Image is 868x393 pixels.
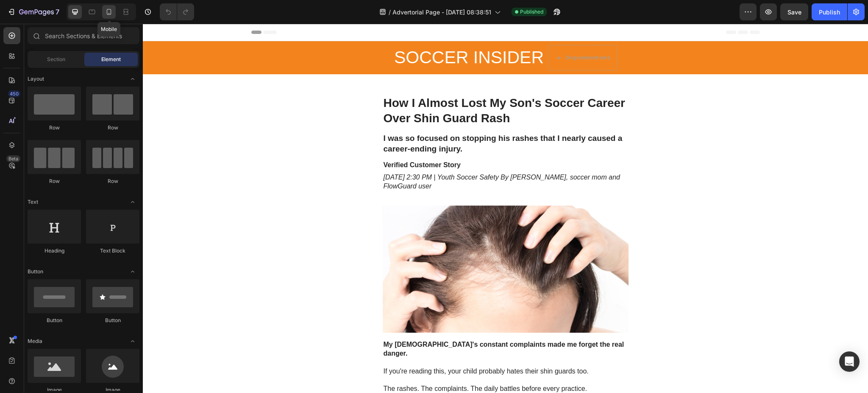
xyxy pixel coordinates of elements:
[392,8,491,17] span: Advertorial Page - [DATE] 08:38:51
[101,56,121,63] span: Element
[28,198,38,206] span: Text
[126,195,139,209] span: Toggle open
[28,268,43,275] span: Button
[241,317,481,333] strong: My [DEMOGRAPHIC_DATA]'s constant complaints made me forget the real danger.
[28,27,139,44] input: Search Sections & Elements
[47,56,65,63] span: Section
[389,8,391,17] span: /
[240,182,486,309] img: gempages_563056465019929362-b28b67c2-5233-4b42-a353-2b273f8afd38.png
[780,3,808,20] button: Save
[28,177,81,185] div: Row
[143,24,868,393] iframe: Design area
[86,317,139,324] div: Button
[423,31,467,37] div: Drop element here
[28,337,42,345] span: Media
[6,155,20,162] div: Beta
[839,351,860,372] div: Open Intercom Messenger
[241,150,477,166] i: [DATE] 2:30 PM | Youth Soccer Safety By [PERSON_NAME], soccer mom and FlowGuard user
[28,317,81,324] div: Button
[28,75,44,83] span: Layout
[3,3,63,20] button: 7
[520,8,543,16] span: Published
[126,334,139,348] span: Toggle open
[86,177,139,185] div: Row
[241,137,485,146] p: Verified Customer Story
[819,8,840,17] div: Publish
[86,124,139,132] div: Row
[240,71,486,104] h1: How I Almost Lost My Son's Soccer Career Over Shin Guard Rash
[28,124,81,132] div: Row
[28,247,81,255] div: Heading
[240,109,486,131] h2: I was so focused on stopping his rashes that I nearly caused a career-ending injury.
[241,361,485,370] p: The rashes. The complaints. The daily battles before every practice.
[56,7,59,17] p: 7
[8,90,20,97] div: 450
[126,72,139,86] span: Toggle open
[241,343,485,352] p: If you're reading this, your child probably hates their shin guards too.
[86,247,139,255] div: Text Block
[787,8,801,16] span: Save
[126,265,139,278] span: Toggle open
[160,3,194,20] div: Undo/Redo
[812,3,847,20] button: Publish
